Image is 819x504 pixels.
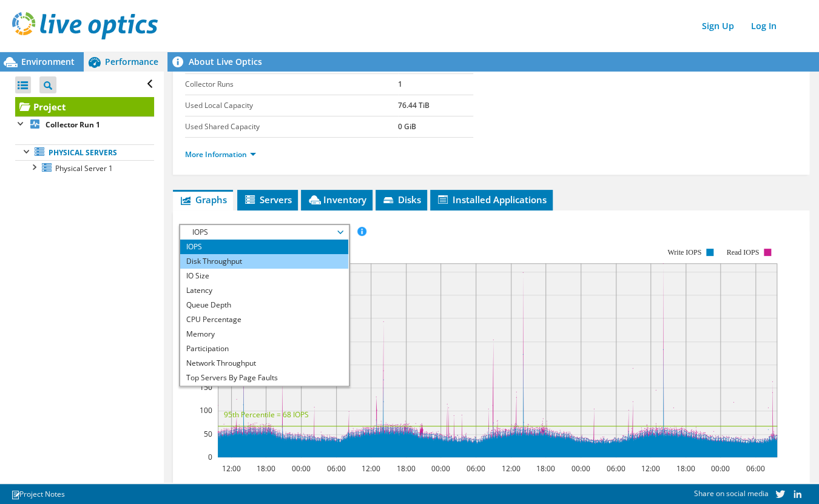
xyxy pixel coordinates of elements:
[180,269,348,283] li: IO Size
[398,100,430,110] b: 76.44 TiB
[243,193,292,206] span: Servers
[208,452,212,462] text: 0
[200,405,212,415] text: 100
[397,463,416,474] text: 18:00
[502,463,521,474] text: 12:00
[167,52,271,72] a: About Live Optics
[105,56,158,67] span: Performance
[327,463,346,474] text: 06:00
[398,121,416,132] b: 0 GiB
[15,160,154,176] a: Physical Server 1
[180,371,348,385] li: Top Servers By Page Faults
[746,463,765,474] text: 06:00
[15,144,154,160] a: Physical Servers
[696,17,740,35] a: Sign Up
[180,283,348,298] li: Latency
[179,193,227,206] span: Graphs
[180,254,348,269] li: Disk Throughput
[180,341,348,356] li: Participation
[186,225,342,240] span: IOPS
[200,382,212,392] text: 150
[224,409,309,420] text: 95th Percentile = 68 IOPS
[307,193,366,206] span: Inventory
[222,463,241,474] text: 12:00
[292,463,311,474] text: 00:00
[693,488,768,499] span: Share on social media
[467,463,485,474] text: 06:00
[711,463,730,474] text: 00:00
[431,463,450,474] text: 00:00
[745,17,783,35] a: Log In
[180,356,348,371] li: Network Throughput
[15,116,154,132] a: Collector Run 1
[607,463,625,474] text: 06:00
[362,463,380,474] text: 12:00
[667,248,701,257] text: Write IOPS
[180,312,348,327] li: CPU Percentage
[382,193,421,206] span: Disks
[257,463,275,474] text: 18:00
[185,78,398,90] label: Collector Runs
[12,12,158,39] img: live_optics_svg.svg
[185,149,256,160] a: More Information
[15,97,154,116] a: Project
[204,429,212,439] text: 50
[398,79,402,89] b: 1
[536,463,555,474] text: 18:00
[676,463,695,474] text: 18:00
[185,99,398,112] label: Used Local Capacity
[571,463,590,474] text: 00:00
[641,463,660,474] text: 12:00
[185,121,398,133] label: Used Shared Capacity
[726,248,759,257] text: Read IOPS
[180,327,348,341] li: Memory
[436,193,547,206] span: Installed Applications
[2,486,73,502] a: Project Notes
[55,163,113,173] span: Physical Server 1
[180,298,348,312] li: Queue Depth
[180,240,348,254] li: IOPS
[45,119,100,130] b: Collector Run 1
[21,56,75,67] span: Environment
